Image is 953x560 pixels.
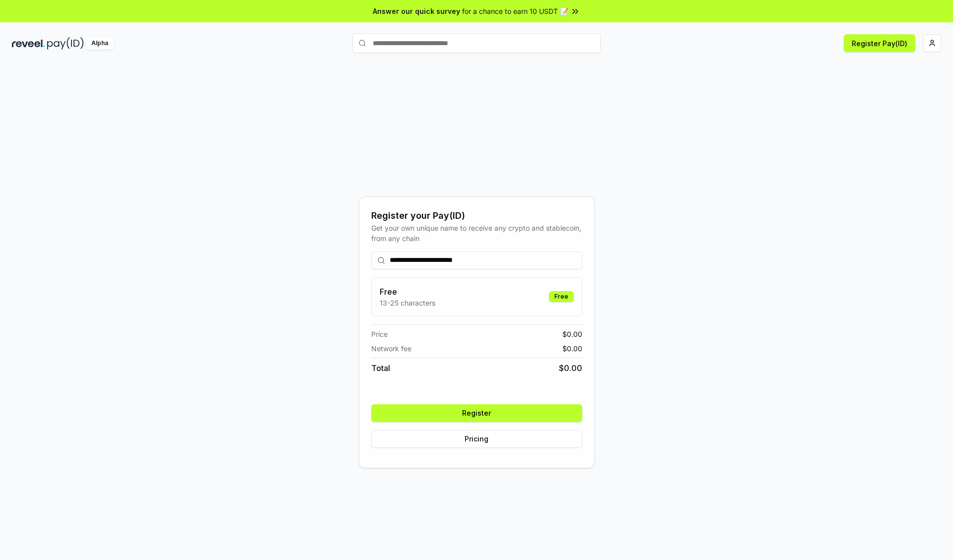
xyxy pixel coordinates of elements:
[371,223,582,244] div: Get your own unique name to receive any crypto and stablecoin, from any chain
[844,34,915,52] button: Register Pay(ID)
[86,37,114,50] div: Alpha
[371,209,582,223] div: Register your Pay(ID)
[462,6,568,16] span: for a chance to earn 10 USDT 📝
[373,6,460,16] span: Answer our quick survey
[12,37,45,50] img: reveel_dark
[371,404,582,422] button: Register
[559,362,582,374] span: $ 0.00
[371,430,582,448] button: Pricing
[380,286,435,298] h3: Free
[562,343,582,354] span: $ 0.00
[47,37,84,50] img: pay_id
[371,343,411,354] span: Network fee
[562,329,582,339] span: $ 0.00
[549,291,574,302] div: Free
[371,329,388,339] span: Price
[380,298,435,308] p: 13-25 characters
[371,362,390,374] span: Total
